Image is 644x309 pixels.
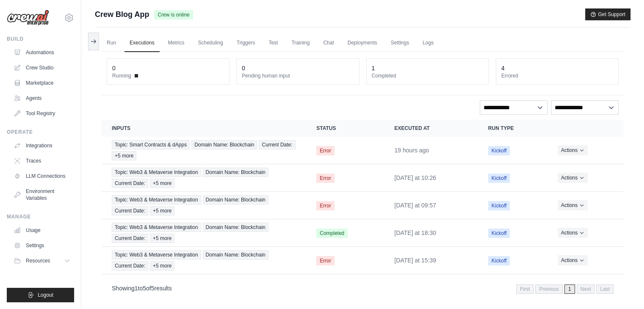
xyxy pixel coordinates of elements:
[112,179,148,188] span: Current Date:
[394,257,436,264] time: September 12, 2025 at 15:39 IST
[316,256,334,265] span: Error
[316,229,348,238] span: Completed
[163,34,190,52] a: Metrics
[203,250,268,259] span: Domain Name: Blockchain
[112,72,131,79] span: Running
[26,257,50,264] span: Resources
[501,72,613,79] dt: Errored
[112,168,296,188] a: View execution details for Topic
[112,223,201,232] span: Topic: Web3 & Metaverse Integration
[242,72,354,79] dt: Pending human input
[112,261,148,270] span: Current Date:
[558,228,588,238] button: Actions for execution
[306,120,384,137] th: Status
[112,195,296,215] a: View execution details for Topic
[259,140,295,149] span: Current Date:
[343,34,382,52] a: Deployments
[488,201,510,210] span: Kickoff
[478,120,547,137] th: Run Type
[102,120,306,137] th: Inputs
[372,64,375,72] div: 1
[232,34,260,52] a: Triggers
[112,284,172,292] p: Showing to of results
[112,234,148,243] span: Current Date:
[7,10,49,26] img: Logo
[135,285,138,292] span: 1
[102,278,624,299] nav: Pagination
[112,223,296,243] a: View execution details for Topic
[7,36,74,42] div: Build
[10,61,74,74] a: Crew Studio
[10,169,74,183] a: LLM Connections
[585,8,630,20] button: Get Support
[263,34,283,52] a: Test
[558,145,588,155] button: Actions for execution
[7,129,74,135] div: Operate
[143,285,146,292] span: 5
[318,34,339,52] a: Chat
[10,76,74,90] a: Marketplace
[516,284,614,294] nav: Pagination
[417,34,439,52] a: Logs
[564,284,575,294] span: 1
[150,206,174,215] span: +5 more
[558,200,588,210] button: Actions for execution
[203,195,268,204] span: Domain Name: Blockchain
[112,168,201,177] span: Topic: Web3 & Metaverse Integration
[10,154,74,168] a: Traces
[112,206,148,215] span: Current Date:
[316,201,334,210] span: Error
[316,174,334,183] span: Error
[112,195,201,204] span: Topic: Web3 & Metaverse Integration
[203,168,268,177] span: Domain Name: Blockchain
[394,202,436,209] time: September 13, 2025 at 09:57 IST
[193,34,228,52] a: Scheduling
[112,250,296,270] a: View execution details for Topic
[394,229,436,236] time: September 12, 2025 at 18:30 IST
[558,173,588,183] button: Actions for execution
[394,147,429,154] time: September 13, 2025 at 17:03 IST
[501,64,505,72] div: 4
[112,250,201,259] span: Topic: Web3 & Metaverse Integration
[112,151,136,160] span: +5 more
[488,174,510,183] span: Kickoff
[151,285,155,292] span: 5
[102,34,121,52] a: Run
[38,292,53,298] span: Logout
[10,91,74,105] a: Agents
[488,256,510,265] span: Kickoff
[10,107,74,120] a: Tool Registry
[386,34,414,52] a: Settings
[10,185,74,205] a: Environment Variables
[10,254,74,268] button: Resources
[154,10,193,19] span: Crew is online
[203,223,268,232] span: Domain Name: Blockchain
[112,140,190,149] span: Topic: Smart Contracts & dApps
[10,46,74,59] a: Automations
[10,139,74,152] a: Integrations
[102,120,624,299] section: Crew executions table
[596,284,614,294] span: Last
[150,234,174,243] span: +5 more
[488,146,510,155] span: Kickoff
[535,284,563,294] span: Previous
[242,64,245,72] div: 0
[558,255,588,265] button: Actions for execution
[10,223,74,237] a: Usage
[95,8,149,20] span: Crew Blog App
[191,140,257,149] span: Domain Name: Blockchain
[124,34,160,52] a: Executions
[7,213,74,220] div: Manage
[394,174,436,181] time: September 13, 2025 at 10:26 IST
[150,179,174,188] span: +5 more
[150,261,174,270] span: +5 more
[112,140,296,160] a: View execution details for Topic
[112,64,116,72] div: 0
[286,34,315,52] a: Training
[316,146,334,155] span: Error
[577,284,595,294] span: Next
[372,72,484,79] dt: Completed
[384,120,478,137] th: Executed at
[7,288,74,302] button: Logout
[10,239,74,252] a: Settings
